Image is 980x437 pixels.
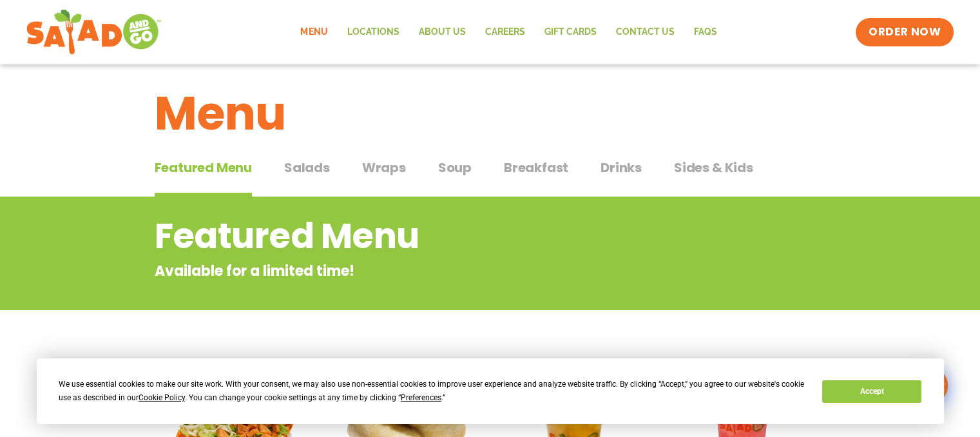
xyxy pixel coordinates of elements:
[155,158,252,177] span: Featured Menu
[869,24,941,40] span: ORDER NOW
[291,17,337,47] a: Menu
[155,153,826,197] div: Tabbed content
[37,358,944,424] div: Cookie Consent Prompt
[362,158,406,177] span: Wraps
[155,79,826,148] h1: Menu
[26,6,162,58] img: new-SAG-logo-768×292
[822,380,921,403] button: Accept
[155,210,722,262] h2: Featured Menu
[475,17,534,47] a: Careers
[674,158,753,177] span: Sides & Kids
[684,17,726,47] a: FAQs
[139,393,185,402] span: Cookie Policy
[401,393,441,402] span: Preferences
[856,18,954,46] a: ORDER NOW
[438,158,472,177] span: Soup
[284,158,330,177] span: Salads
[291,17,726,47] nav: Menu
[606,17,684,47] a: Contact Us
[600,158,642,177] span: Drinks
[337,17,408,47] a: Locations
[534,17,606,47] a: GIFT CARDS
[155,260,722,282] p: Available for a limited time!
[408,17,475,47] a: About Us
[59,378,807,405] div: We use essential cookies to make our site work. With your consent, we may also use non-essential ...
[504,158,568,177] span: Breakfast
